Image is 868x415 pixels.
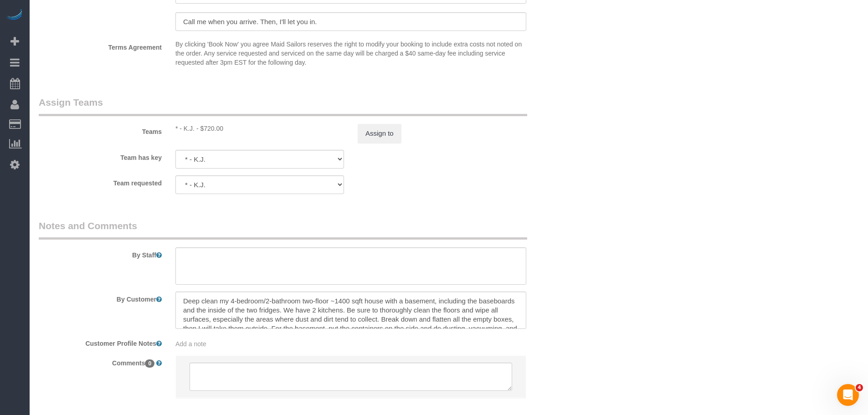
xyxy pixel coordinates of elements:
p: By clicking 'Book Now' you agree Maid Sailors reserves the right to modify your booking to includ... [175,40,526,67]
legend: Assign Teams [39,96,527,116]
img: Automaid Logo [5,9,24,22]
label: Team has key [32,150,169,162]
iframe: Intercom live chat [837,384,859,406]
span: 0 [145,359,154,368]
legend: Notes and Comments [39,219,527,240]
label: By Staff [32,247,169,260]
label: Teams [32,124,169,136]
label: Customer Profile Notes [32,336,169,348]
button: Assign to [358,124,401,143]
span: Add a note [175,340,206,348]
label: By Customer [32,292,169,304]
label: Team requested [32,175,169,188]
span: 4 [856,384,863,391]
div: 6 hours x $120.00/hour [175,124,344,133]
label: Comments [32,355,169,368]
label: Terms Agreement [32,40,169,52]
